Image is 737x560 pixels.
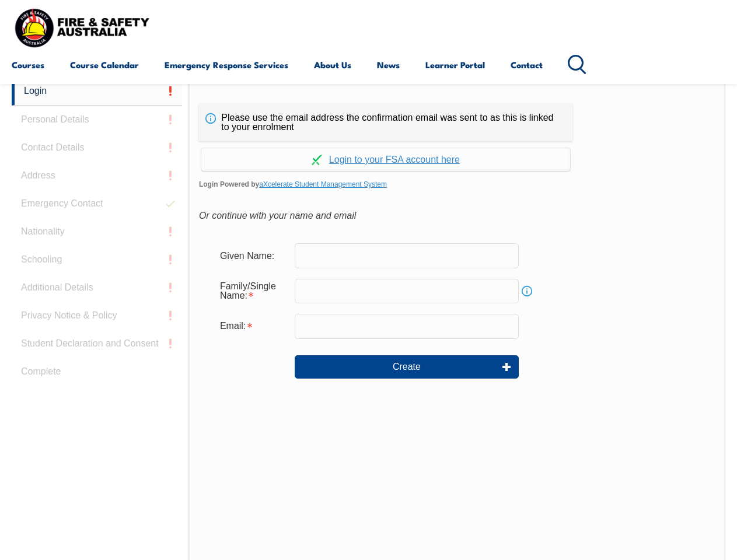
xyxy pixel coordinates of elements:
[259,180,387,188] a: aXcelerate Student Management System
[211,275,295,307] div: Family/Single Name is required.
[377,51,400,79] a: News
[211,244,295,267] div: Given Name:
[199,176,715,193] span: Login Powered by
[211,315,295,337] div: Email is required.
[314,51,351,79] a: About Us
[511,51,543,79] a: Contact
[165,51,288,79] a: Emergency Response Services
[12,77,182,106] a: Login
[312,155,322,165] img: Log in withaxcelerate
[12,51,44,79] a: Courses
[519,283,535,299] a: Info
[425,51,485,79] a: Learner Portal
[295,355,519,379] button: Create
[70,51,139,79] a: Course Calendar
[199,104,572,141] div: Please use the email address the confirmation email was sent to as this is linked to your enrolment
[199,207,715,225] div: Or continue with your name and email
